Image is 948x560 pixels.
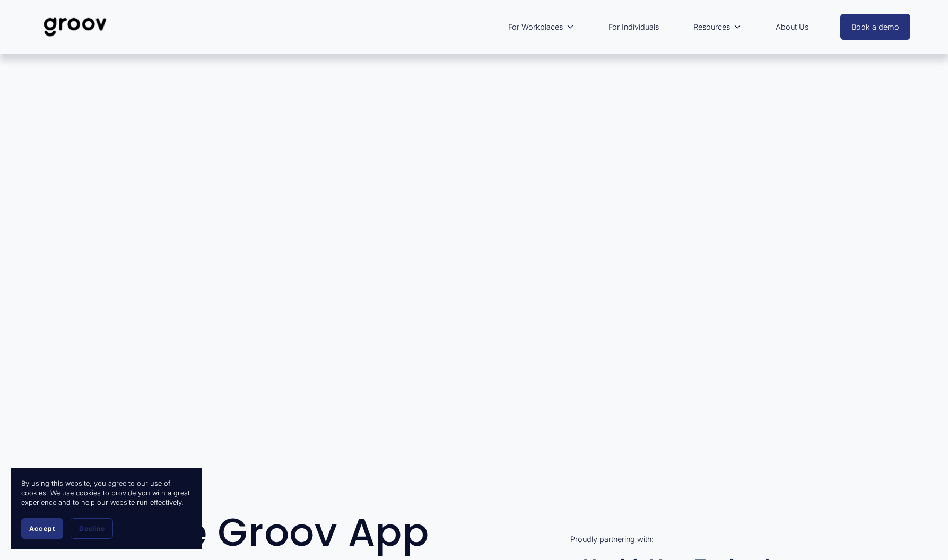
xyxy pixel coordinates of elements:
[21,479,191,507] p: By using this website, you agree to our use of cookies. We use cookies to provide you with a grea...
[503,15,580,39] a: folder dropdown
[693,20,730,34] span: Resources
[71,518,113,539] button: Decline
[134,512,502,553] h1: The Groov App
[79,524,105,532] span: Decline
[21,518,63,539] button: Accept
[688,15,747,39] a: folder dropdown
[770,15,814,39] a: About Us
[603,15,664,39] a: For Individuals
[840,14,910,40] a: Book a demo
[29,524,55,532] span: Accept
[508,20,563,34] span: For Workplaces
[38,10,112,45] img: Groov | Unlock Human Potential at Work and in Life
[11,468,202,549] section: Cookie banner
